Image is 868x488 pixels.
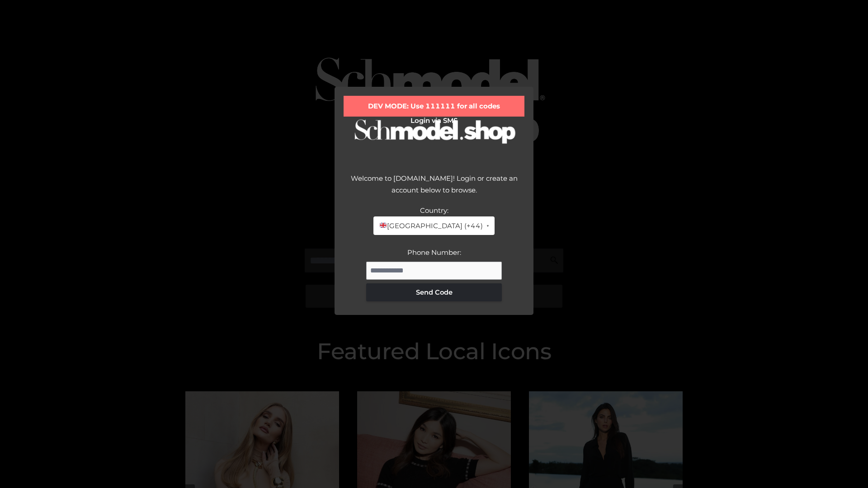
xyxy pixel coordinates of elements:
[379,220,482,232] span: [GEOGRAPHIC_DATA] (+44)
[366,283,502,301] button: Send Code
[344,96,524,117] div: DEV MODE: Use 111111 for all codes
[420,206,448,215] label: Country:
[380,222,387,229] img: 🇬🇧
[407,248,461,257] label: Phone Number:
[344,173,524,205] div: Welcome to [DOMAIN_NAME]! Login or create an account below to browse.
[344,117,524,125] h2: Login via SMS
